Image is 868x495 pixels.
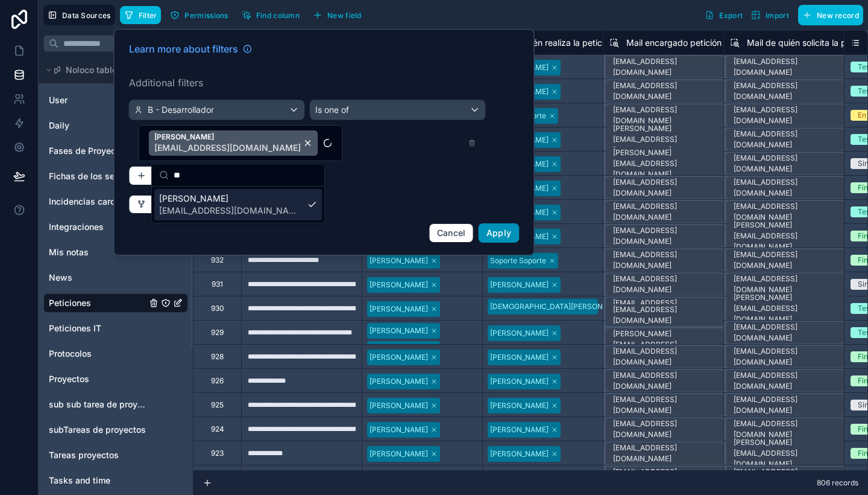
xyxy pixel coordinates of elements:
[152,187,324,223] div: Suggestions
[734,273,837,295] div: [EMAIL_ADDRESS][DOMAIN_NAME]
[506,37,614,49] span: B - Quién realiza la petición
[734,437,837,470] div: [PERSON_NAME][EMAIL_ADDRESS][DOMAIN_NAME]
[370,449,428,459] div: [PERSON_NAME]
[49,373,89,385] span: Proyectos
[734,104,837,126] div: [EMAIL_ADDRESS][DOMAIN_NAME]
[159,205,303,217] span: [EMAIL_ADDRESS][DOMAIN_NAME]
[129,42,253,56] a: Learn more about filters
[613,370,716,392] div: [EMAIL_ADDRESS][DOMAIN_NAME]
[734,220,837,252] div: [PERSON_NAME][EMAIL_ADDRESS][DOMAIN_NAME]
[49,297,146,309] a: Peticiones
[613,104,716,126] div: [EMAIL_ADDRESS][DOMAIN_NAME]
[734,467,837,488] div: [EMAIL_ADDRESS][DOMAIN_NAME]
[166,6,237,24] a: Permissions
[211,376,224,386] div: 926
[817,11,859,20] span: New record
[129,75,520,90] label: Additional filters
[490,328,549,339] div: [PERSON_NAME]
[479,223,520,243] button: Apply
[49,348,92,360] span: Protocolos
[490,279,549,290] div: [PERSON_NAME]
[370,343,428,354] div: [PERSON_NAME]
[626,37,722,49] span: Mail encargado petición
[490,449,549,459] div: [PERSON_NAME]
[490,255,546,266] div: Soporte Soporte
[211,328,224,337] div: 929
[613,56,716,78] div: [EMAIL_ADDRESS][DOMAIN_NAME]
[49,449,146,461] a: Tareas proyectos
[734,292,837,325] div: [PERSON_NAME][EMAIL_ADDRESS][DOMAIN_NAME]
[49,322,101,334] span: Peticiones IT
[256,11,300,20] span: Find column
[62,11,111,20] span: Data Sources
[49,246,146,258] a: Mis notas
[43,369,188,389] div: Proyectos
[734,56,837,78] div: [EMAIL_ADDRESS][DOMAIN_NAME]
[49,424,146,436] span: subTareas de proyectos
[43,217,188,237] div: Integraciones
[49,94,68,106] span: User
[734,346,837,368] div: [EMAIL_ADDRESS][DOMAIN_NAME]
[49,398,146,410] a: sub sub tarea de proyectos
[49,373,146,385] a: Proyectos
[490,400,549,411] div: [PERSON_NAME]
[49,297,91,309] span: Peticiones
[370,400,428,411] div: [PERSON_NAME]
[613,442,716,464] div: [EMAIL_ADDRESS][DOMAIN_NAME]
[129,166,178,185] button: AND
[370,325,428,336] div: [PERSON_NAME]
[766,11,789,20] span: Import
[613,177,716,199] div: [EMAIL_ADDRESS][DOMAIN_NAME]
[613,201,716,223] div: [EMAIL_ADDRESS][DOMAIN_NAME]
[486,228,512,238] span: Apply
[49,196,134,208] span: Incidencias carcasas
[49,474,146,487] a: Tasks and time
[49,424,146,436] a: subTareas de proyectos
[315,104,349,116] span: Is one of
[212,279,223,289] div: 931
[43,445,188,465] div: Tareas proyectos
[49,120,146,132] a: Daily
[613,273,716,295] div: [EMAIL_ADDRESS][DOMAIN_NAME]
[734,370,837,392] div: [EMAIL_ADDRESS][DOMAIN_NAME]
[49,348,146,360] a: Protocolos
[719,11,743,20] span: Export
[734,177,837,199] div: [EMAIL_ADDRESS][DOMAIN_NAME]
[166,6,232,24] button: Permissions
[66,64,122,76] span: Noloco tables
[49,272,146,284] a: News
[734,153,837,174] div: [EMAIL_ADDRESS][DOMAIN_NAME]
[613,346,716,368] div: [EMAIL_ADDRESS][DOMAIN_NAME]
[490,301,629,312] div: [DEMOGRAPHIC_DATA][PERSON_NAME]
[613,123,716,156] div: [PERSON_NAME][EMAIL_ADDRESS][DOMAIN_NAME]
[613,328,716,361] div: [PERSON_NAME][EMAIL_ADDRESS][DOMAIN_NAME]
[734,394,837,416] div: [EMAIL_ADDRESS][DOMAIN_NAME]
[159,193,303,205] span: [PERSON_NAME]
[370,352,428,363] div: [PERSON_NAME]
[327,11,362,20] span: New field
[309,6,366,24] button: New field
[43,395,188,414] div: sub sub tarea de proyectos
[613,225,716,247] div: [EMAIL_ADDRESS][DOMAIN_NAME]
[613,304,716,326] div: [EMAIL_ADDRESS][DOMAIN_NAME]
[613,249,716,271] div: [EMAIL_ADDRESS][DOMAIN_NAME]
[211,449,224,458] div: 923
[747,5,793,25] button: Import
[43,319,188,338] div: Peticiones IT
[43,268,188,287] div: News
[613,147,716,180] div: [PERSON_NAME][EMAIL_ADDRESS][DOMAIN_NAME]
[490,424,549,435] div: [PERSON_NAME]
[49,170,146,182] a: Fichas de los sensores
[49,322,146,334] a: Peticiones IT
[129,42,238,56] span: Learn more about filters
[49,145,146,157] a: Fases de Proyecto
[43,116,188,135] div: Daily
[734,249,837,271] div: [EMAIL_ADDRESS][DOMAIN_NAME]
[370,279,428,290] div: [PERSON_NAME]
[734,129,837,150] div: [EMAIL_ADDRESS][DOMAIN_NAME]
[310,100,486,120] button: Is one of
[793,5,863,25] a: New record
[49,120,69,132] span: Daily
[148,104,214,116] span: B - Desarrollador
